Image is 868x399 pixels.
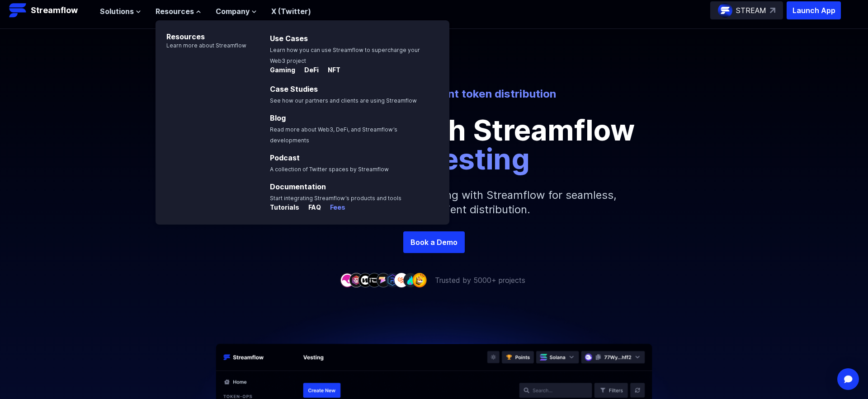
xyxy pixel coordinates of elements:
span: A collection of Twitter spaces by Streamflow [270,166,389,173]
img: company-8 [403,273,418,287]
a: X (Twitter) [271,7,311,16]
p: NFT [321,66,340,75]
p: Fees [323,203,345,212]
a: NFT [321,66,340,75]
img: company-6 [385,273,400,287]
a: Blog [270,113,286,122]
a: Case Studies [270,84,318,94]
a: Gaming [270,66,297,75]
a: STREAM [710,1,783,19]
button: Launch App [787,1,841,19]
button: Company [216,6,257,17]
a: Podcast [270,153,300,162]
a: DeFi [297,66,321,75]
img: company-7 [394,273,409,287]
span: Read more about Web3, DeFi, and Streamflow’s developments [270,126,397,144]
span: See how our partners and clients are using Streamflow [270,97,417,104]
img: company-9 [412,273,427,287]
img: top-right-arrow.svg [770,8,775,13]
img: company-5 [376,273,391,287]
span: Start integrating Streamflow’s products and tools [270,195,401,202]
a: Use Cases [270,34,308,43]
span: Learn how you can use Streamflow to supercharge your Web3 project [270,47,420,64]
img: company-4 [367,273,382,287]
p: Trusted by 5000+ projects [435,275,525,286]
span: Company [216,6,250,17]
a: Streamflow [9,1,91,19]
p: STREAM [736,5,766,16]
p: Learn more about Streamflow [156,42,246,49]
p: Resources [156,20,246,42]
a: FAQ [301,204,323,213]
span: Solutions [100,6,134,17]
button: Resources [156,6,201,17]
img: company-3 [358,273,373,287]
p: DeFi [297,66,319,75]
span: Resources [156,6,194,17]
p: Gaming [270,66,295,75]
div: Open Intercom Messenger [837,368,859,390]
p: Streamflow [31,4,78,17]
img: streamflow-logo-circle.png [718,3,732,18]
a: Book a Demo [403,231,465,253]
button: Solutions [100,6,141,17]
p: Tutorials [270,203,299,212]
a: Fees [323,204,345,213]
img: company-1 [340,273,354,287]
img: company-2 [349,273,363,287]
a: Documentation [270,182,326,191]
p: FAQ [301,203,321,212]
img: Streamflow Logo [9,1,27,19]
a: Tutorials [270,204,301,213]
